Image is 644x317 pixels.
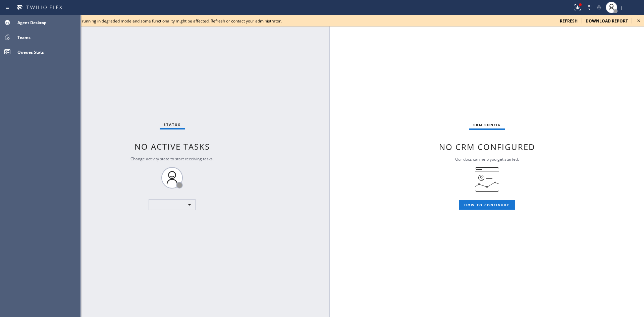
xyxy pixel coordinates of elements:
div: You are now running in degraded mode and some functionality might be affected. Refresh or contact... [25,18,554,24]
span: Agent Desktop [17,20,47,25]
span: CRM config [473,122,501,127]
button: Mute [594,3,604,12]
span: Queues Stats [17,49,44,55]
div: ​ [149,199,196,210]
span: | [621,5,623,10]
span: download report [586,18,628,24]
span: Change activity state to start receiving tasks. [130,156,214,162]
span: No active tasks [135,141,210,152]
span: Status [164,122,181,127]
span: HOW TO CONFIGURE [464,203,510,207]
span: Teams [17,35,31,40]
span: No CRM configured [439,141,535,152]
span: refresh [560,18,578,24]
button: HOW TO CONFIGURE [459,200,515,210]
span: Our docs can help you get started. [455,156,519,162]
